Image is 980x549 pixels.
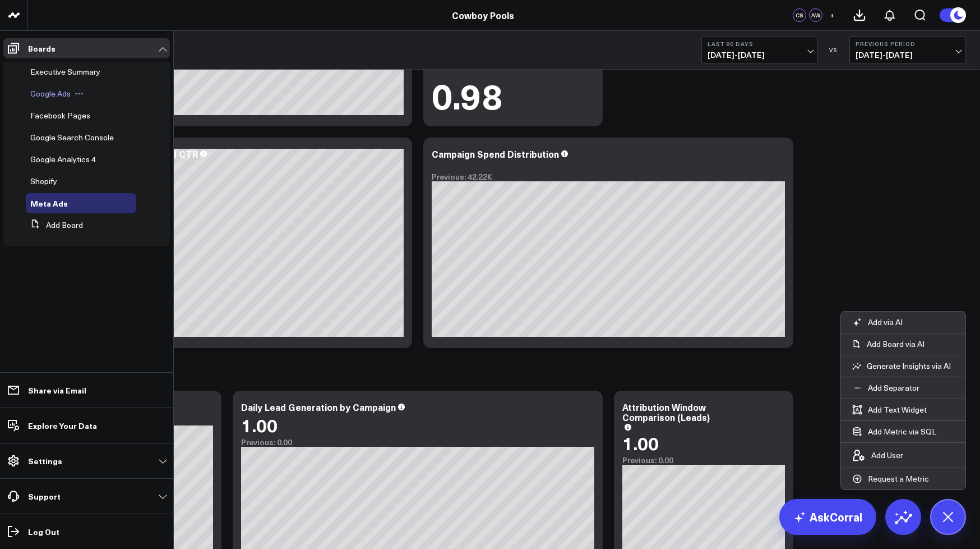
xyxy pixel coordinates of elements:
div: 1.00 [622,433,659,453]
span: Google Ads [30,88,71,99]
a: Google Analytics 4 [30,155,96,164]
a: Shopify [30,177,57,186]
div: Previous: 42.22K [432,172,785,181]
div: Campaign Spend Distribution [432,148,559,160]
button: Previous Period[DATE]-[DATE] [849,36,966,63]
p: Boards [28,44,56,53]
button: Add Board via AI [841,333,965,355]
p: Request a Metric [868,474,929,484]
div: 0.98 [432,77,502,112]
span: + [830,11,835,19]
p: Log Out [28,527,59,536]
button: + [825,8,839,22]
div: CS [793,8,806,22]
a: AskCorral [779,499,876,535]
button: Add Text Widget [841,399,938,420]
p: Add User [871,450,903,460]
div: Attribution Window Comparison (Leads) [622,401,710,423]
button: Last 90 Days[DATE]-[DATE] [701,36,818,63]
span: Executive Summary [30,66,100,77]
p: Support [28,492,61,501]
div: Daily Lead Generation by Campaign [241,401,396,413]
a: Google Ads [30,89,71,98]
button: Add Board [26,215,83,235]
button: Add via AI [841,312,914,333]
button: Generate Insights via AI [841,355,965,377]
div: 1.00 [241,415,278,435]
a: Cowboy Pools [452,9,514,21]
a: Log Out [3,521,170,542]
button: Request a Metric [841,468,940,489]
span: Meta Ads [30,198,68,209]
div: Previous: 0.00 [622,456,785,465]
b: Last 90 Days [708,40,812,47]
div: Previous: 0.00 [241,438,594,447]
b: Previous Period [856,40,960,47]
a: Facebook Pages [30,111,90,120]
p: Add Separator [868,383,919,393]
p: Add Board via AI [867,339,924,349]
p: Generate Insights via AI [867,361,951,371]
a: Executive Summary [30,67,100,76]
button: Add Metric via SQL [841,421,947,442]
div: VS [824,47,844,53]
span: Facebook Pages [30,110,90,121]
a: Google Search Console [30,133,114,142]
p: Settings [28,456,62,465]
button: Add Separator [841,377,931,399]
span: [DATE] - [DATE] [856,51,960,60]
p: Add via AI [868,317,903,327]
div: AW [809,8,822,22]
span: Shopify [30,176,57,186]
p: Share via Email [28,386,86,395]
a: Meta Ads [30,199,68,208]
button: Add User [841,443,914,468]
span: [DATE] - [DATE] [708,51,812,60]
span: Google Search Console [30,132,114,143]
span: Google Analytics 4 [30,154,96,164]
p: Explore Your Data [28,421,97,430]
